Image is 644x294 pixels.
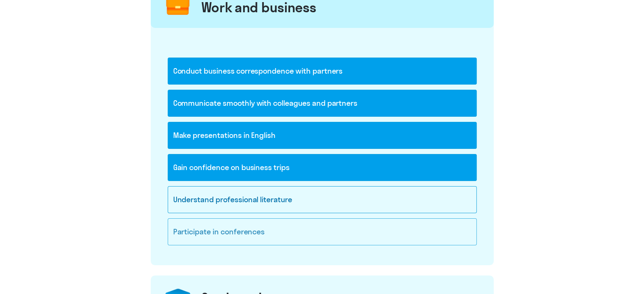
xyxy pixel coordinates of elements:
[168,218,477,245] div: Participate in conferences
[168,186,477,213] div: Understand professional literature
[168,122,477,149] div: Make presentations in English
[168,58,477,85] div: Conduct business correspondence with partners
[168,90,477,117] div: Communicate smoothly with colleagues and partners
[168,154,477,181] div: Gain confidence on business trips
